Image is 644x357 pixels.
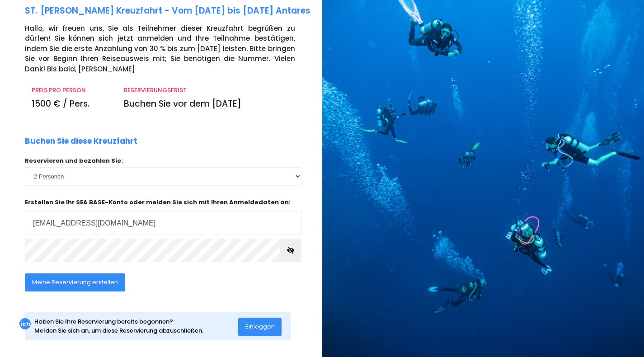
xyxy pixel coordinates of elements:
font: Erstellen Sie Ihr SEA BASE-Konto oder melden Sie sich mit Ihren Anmeldedaten an: [25,198,291,207]
font: ST. [PERSON_NAME] Kreuzfahrt - Vom [DATE] bis [DATE] Antares [25,5,310,17]
button: Meine Reservierung erstellen [25,273,125,291]
font: Buchen Sie vor dem [DATE] [124,98,241,110]
font: Melden Sie sich an, um diese Reservierung abzuschließen. [34,326,203,335]
font: Meine Reservierung erstellen [32,278,118,287]
font: PREIS PRO PERSON [32,86,86,94]
font: 1500 € / Pers. [32,98,89,110]
font: Buchen Sie diese Kreuzfahrt [25,136,137,146]
font: RESERVIERUNGSFRIST [124,86,187,94]
font: Hallo, wir freuen uns, Sie als Teilnehmer dieser Kreuzfahrt begrüßen zu dürfen! Sie können sich j... [25,23,295,74]
button: Einloggen [238,318,282,336]
font: Haben Sie Ihre Reservierung bereits begonnen? [34,317,173,326]
font: ich [20,319,30,328]
input: E-Mail-Adresse [25,211,302,235]
font: Einloggen [245,322,275,331]
a: Einloggen [238,323,282,330]
font: Reservieren und bezahlen Sie: [25,156,123,165]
